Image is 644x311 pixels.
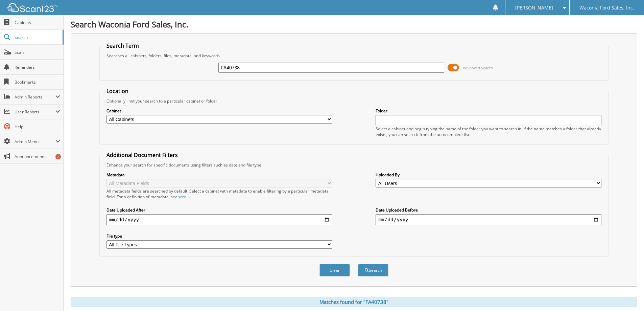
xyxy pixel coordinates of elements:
[106,233,332,239] label: File type
[106,214,332,225] input: start
[103,151,181,159] legend: Additional Document Filters
[103,42,142,49] legend: Search Term
[15,94,55,100] span: Admin Reports
[7,3,57,12] img: scan123-logo-white.svg
[106,108,332,114] label: Cabinet
[515,6,553,10] span: [PERSON_NAME]
[15,35,59,40] span: Search
[106,188,332,200] div: All metadata fields are searched by default. Select a cabinet with metadata to enable filtering b...
[579,6,634,10] span: Waconia Ford Sales, Inc.
[15,49,60,55] span: Scan
[15,154,60,159] span: Announcements
[55,154,61,159] div: 2
[463,65,493,70] span: Advanced Search
[103,53,605,59] div: Searches all cabinets, folders, files, metadata, and keywords
[15,124,60,130] span: Help
[103,87,132,95] legend: Location
[358,264,388,276] button: Search
[15,139,55,145] span: Admin Menu
[103,162,605,168] div: Enhance your search for specific documents using filters such as date and file type.
[106,207,332,213] label: Date Uploaded After
[71,297,637,307] div: Matches found for "FA40738"
[376,172,601,178] label: Uploaded By
[177,194,186,200] a: here
[15,109,55,115] span: User Reports
[376,108,601,114] label: Folder
[376,207,601,213] label: Date Uploaded Before
[15,79,60,85] span: Bookmarks
[71,19,637,30] h1: Search Waconia Ford Sales, Inc.
[376,126,601,137] div: Select a cabinet and begin typing the name of the folder you want to search in. If the name match...
[376,214,601,225] input: end
[319,264,350,276] button: Clear
[15,64,60,70] span: Reminders
[15,20,60,25] span: Cabinets
[103,98,605,104] div: Optionally limit your search to a particular cabinet or folder
[106,172,332,178] label: Metadata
